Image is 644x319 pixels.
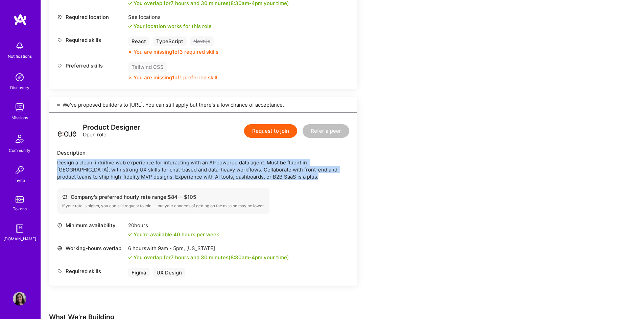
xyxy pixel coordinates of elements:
i: icon Tag [57,63,62,68]
div: React [128,36,149,46]
div: Tokens [13,205,27,212]
i: icon Check [128,24,132,28]
img: logo [14,14,27,26]
span: 9am - 5pm , [157,245,186,251]
i: icon Tag [57,37,62,43]
img: bell [13,39,26,53]
div: Invite [15,177,25,184]
div: Required skills [57,268,125,275]
div: Next.js [190,36,214,46]
div: Your location works for this role [128,23,212,30]
div: You're available 40 hours per week [128,231,219,238]
i: icon CloseOrange [128,76,132,80]
div: UX Design [153,268,185,277]
i: icon Check [128,1,132,5]
i: icon Tag [57,269,62,274]
div: Minimum availability [57,222,125,229]
div: 20 hours [128,222,219,229]
div: Preferred skills [57,62,125,69]
div: You overlap for 7 hours and 30 minutes ( your time) [134,254,289,261]
div: Description [57,149,349,156]
img: teamwork [13,101,26,114]
div: See locations [128,14,212,21]
i: icon CloseOrange [128,50,132,54]
div: Community [9,147,30,154]
i: icon Cash [62,194,67,200]
img: Community [11,131,28,147]
i: icon Check [128,233,132,237]
div: 6 hours with [US_STATE] [128,245,289,252]
div: If your rate is higher, you can still request to join — but your chances of getting on the missio... [62,203,264,209]
div: Product Designer [83,124,140,131]
div: [DOMAIN_NAME] [3,235,36,242]
div: TypeScript [153,36,187,46]
div: Design a clean, intuitive web experience for interacting with an AI-powered data agent. Must be f... [57,159,349,180]
div: You are missing 1 of 1 preferred skill [134,74,217,81]
img: User Avatar [13,292,26,305]
div: We've proposed builders to [URL]. You can still apply but there's a low chance of acceptance. [49,97,357,113]
img: discovery [13,71,26,84]
div: Required location [57,14,125,21]
div: Discovery [10,84,29,91]
img: guide book [13,222,26,235]
div: Tailwind CSS [128,62,167,72]
div: Required skills [57,36,125,44]
span: 8:30am - 4pm [231,254,262,261]
i: icon Check [128,256,132,260]
div: You are missing 1 of 3 required skills [134,48,218,55]
i: icon Location [57,15,62,20]
img: Invite [13,163,26,177]
div: Notifications [8,53,32,60]
i: icon Clock [57,223,62,228]
img: logo [57,121,77,141]
img: tokens [16,196,24,203]
div: Figma [128,268,150,277]
div: Working-hours overlap [57,245,125,252]
div: Company's preferred hourly rate range: $ 84 — $ 105 [62,193,264,201]
button: Refer a peer [303,124,349,138]
button: Request to join [244,124,297,138]
div: Missions [11,114,28,121]
a: User Avatar [11,292,28,305]
div: Open role [83,124,140,138]
i: icon World [57,246,62,251]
